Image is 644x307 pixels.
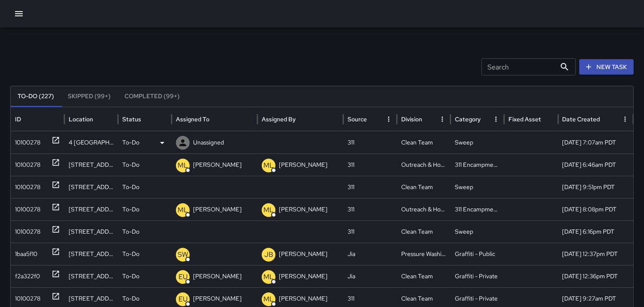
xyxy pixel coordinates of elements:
div: 311 [343,153,397,176]
div: 10100278 [15,132,40,153]
p: EU [178,294,187,304]
button: Skipped (99+) [61,86,118,107]
p: [PERSON_NAME] [193,265,242,287]
div: 10/13/2025, 12:37pm PDT [558,243,633,265]
div: 1231 Market Street [64,243,118,265]
button: Source column menu [383,113,395,125]
p: [PERSON_NAME] [193,154,242,176]
div: 479 Tehama Street [64,153,118,176]
div: 311 [343,198,397,220]
div: 311 [343,176,397,198]
div: Division [401,115,422,123]
div: Source [348,115,367,123]
div: 10100278 [15,221,40,243]
p: SW [178,250,188,260]
div: 64a Harriet Street [64,198,118,220]
div: 10/13/2025, 8:08pm PDT [558,198,633,220]
div: Category [455,115,481,123]
p: ML [178,160,188,171]
div: Sweep [450,176,504,198]
div: 311 [343,131,397,153]
p: [PERSON_NAME] [279,154,327,176]
div: Sweep [450,220,504,243]
p: ML [263,205,274,215]
div: 10/14/2025, 7:07am PDT [558,131,633,153]
div: Clean Team [397,131,450,153]
div: Outreach & Hospitality [397,198,450,220]
p: ML [263,272,274,282]
div: 10/13/2025, 6:16pm PDT [558,220,633,243]
div: 10100278 [15,154,40,176]
div: Assigned By [262,115,296,123]
div: 10100278 [15,199,40,220]
div: 1198 Mission Street [64,265,118,287]
div: Date Created [562,115,600,123]
p: [PERSON_NAME] [279,265,327,287]
div: Sweep [450,131,504,153]
div: 1baa5f10 [15,243,37,265]
div: Status [122,115,141,123]
div: Outreach & Hospitality [397,153,450,176]
p: [PERSON_NAME] [279,199,327,220]
div: Fixed Asset [508,115,541,123]
div: 311 Encampments [450,153,504,176]
div: Assigned To [176,115,209,123]
button: Date Created column menu [619,113,631,125]
button: Division column menu [436,113,448,125]
p: To-Do [122,265,139,287]
div: 311 Encampments [450,198,504,220]
p: To-Do [122,176,139,198]
div: 4 Mint Plaza [64,131,118,153]
div: Jia [343,265,397,287]
button: Category column menu [490,113,502,125]
div: 181 6th Street [64,176,118,198]
div: Clean Team [397,265,450,287]
div: 311 [343,220,397,243]
div: 550 Minna Street [64,220,118,243]
div: 10/13/2025, 12:36pm PDT [558,265,633,287]
div: ID [15,115,21,123]
p: ML [178,205,188,215]
div: 10/13/2025, 9:51pm PDT [558,176,633,198]
button: Completed (99+) [118,86,187,107]
div: f2a322f0 [15,265,40,287]
p: To-Do [122,199,139,220]
p: To-Do [122,154,139,176]
div: 10/14/2025, 6:46am PDT [558,153,633,176]
p: Unassigned [193,132,224,153]
div: 10100278 [15,176,40,198]
button: To-Do (227) [11,86,61,107]
p: [PERSON_NAME] [193,199,242,220]
div: Graffiti - Public [450,243,504,265]
button: New Task [579,59,634,75]
div: Jia [343,243,397,265]
div: Pressure Washing [397,243,450,265]
p: To-Do [122,243,139,265]
p: EU [178,272,187,282]
div: Location [69,115,93,123]
div: Clean Team [397,220,450,243]
div: Clean Team [397,176,450,198]
p: [PERSON_NAME] [279,243,327,265]
div: Graffiti - Private [450,265,504,287]
p: To-Do [122,221,139,243]
p: To-Do [122,132,139,153]
p: ML [263,294,274,304]
p: ML [263,160,274,171]
p: JB [264,250,273,260]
